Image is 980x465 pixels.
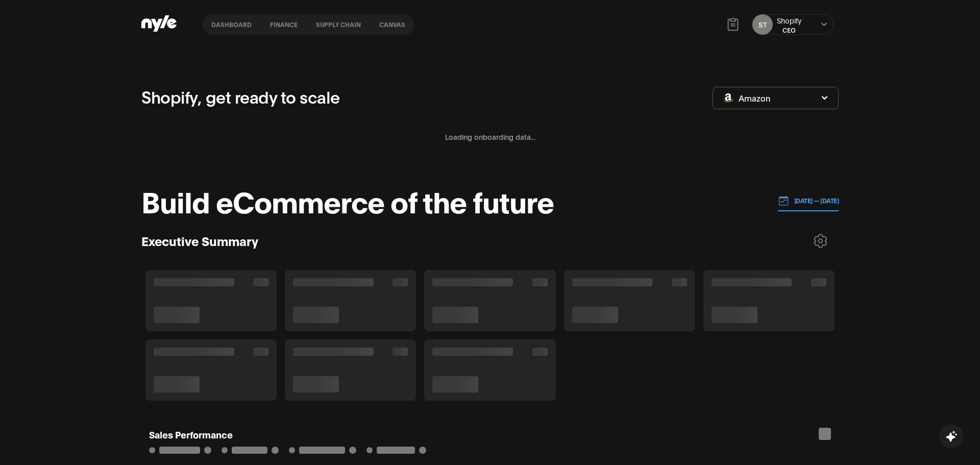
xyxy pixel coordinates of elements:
h1: Sales Performance [149,428,233,442]
div: Loading onboarding data... [141,119,839,155]
p: Shopify, get ready to scale [141,84,340,109]
button: [DATE] — [DATE] [778,190,839,211]
button: Supply chain [307,21,370,28]
button: ST [752,14,773,35]
img: Amazon [723,93,733,102]
div: CEO [777,26,801,34]
button: Canvas [370,21,414,28]
h1: Build eCommerce of the future [141,185,554,216]
p: [DATE] — [DATE] [789,196,839,205]
button: Dashboard [202,21,261,28]
h3: Executive Summary [141,233,258,249]
img: 01.01.24 — 07.01.24 [778,195,789,206]
button: ShopifyCEO [777,15,801,34]
span: Amazon [739,92,770,104]
div: Shopify [777,15,801,26]
button: finance [261,21,307,28]
button: Amazon [713,87,839,109]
